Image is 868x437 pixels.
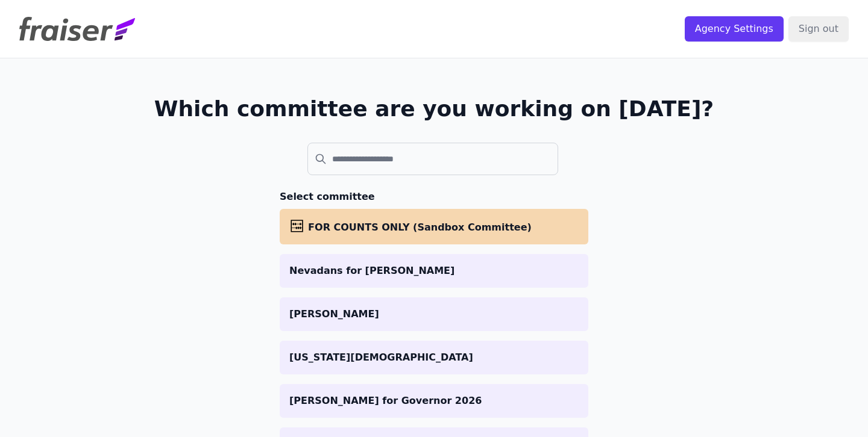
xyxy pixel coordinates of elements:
a: [PERSON_NAME] [280,297,588,331]
a: [US_STATE][DEMOGRAPHIC_DATA] [280,341,588,374]
a: [PERSON_NAME] for Governor 2026 [280,384,588,418]
img: Fraiser Logo [19,17,135,41]
p: [PERSON_NAME] [289,307,579,321]
span: FOR COUNTS ONLY (Sandbox Committee) [308,222,532,233]
h3: Select committee [280,190,588,204]
input: Agency Settings [685,16,784,42]
p: [PERSON_NAME] for Governor 2026 [289,394,579,408]
h1: Which committee are you working on [DATE]? [154,97,714,121]
input: Sign out [788,16,849,42]
a: Nevadans for [PERSON_NAME] [280,254,588,288]
a: FOR COUNTS ONLY (Sandbox Committee) [280,209,588,244]
p: [US_STATE][DEMOGRAPHIC_DATA] [289,350,579,365]
p: Nevadans for [PERSON_NAME] [289,264,579,278]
